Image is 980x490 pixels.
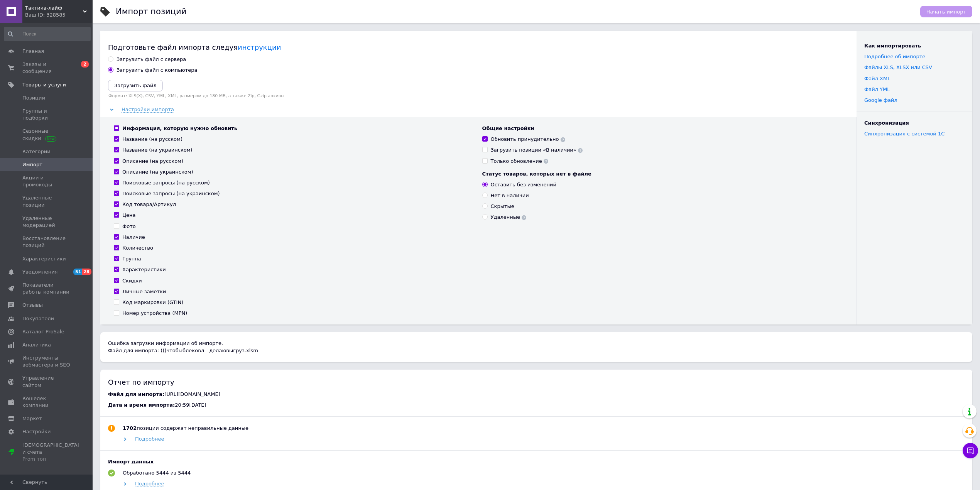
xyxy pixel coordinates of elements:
[22,161,42,168] span: Импорт
[100,332,972,362] div: Ошибка загрузки информации об импорте. Файл для импорта: (((чтобыблековл—делаювыгруз.xlsm
[108,93,849,98] label: Формат: XLS(X), CSV, YML, XML, размером до 180 МБ, а также Zip, Gzip архивы
[108,80,163,91] button: Загрузить файл
[22,375,71,389] span: Управление сайтом
[175,402,206,408] span: 20:59[DATE]
[864,76,890,81] a: Файл XML
[864,131,945,137] a: Синхронизация с системой 1С
[122,125,237,132] div: Информация, которую нужно обновить
[122,169,193,176] div: Описание (на украинском)
[4,27,91,41] input: Поиск
[164,391,220,397] span: [URL][DOMAIN_NAME]
[122,158,183,165] div: Описание (на русском)
[123,470,191,476] div: Обработано 5444 из 5444
[491,203,514,210] div: Скрытые
[963,443,978,458] button: Чат с покупателем
[108,391,164,397] span: Файл для импорта:
[108,42,849,52] div: Подготовьте файл импорта следуя
[22,255,66,262] span: Характеристики
[108,377,965,387] div: Отчет по импорту
[864,120,965,127] div: Синхронизация
[22,235,71,249] span: Восстановление позиций
[116,7,186,16] h1: Импорт позиций
[864,54,925,59] a: Подробнее об импорте
[22,269,57,275] span: Уведомления
[122,179,210,186] div: Поисковые запросы (на русском)
[22,282,71,296] span: Показатели работы компании
[482,125,843,132] div: Общие настройки
[491,158,548,165] div: Только обновление
[491,192,529,199] div: Нет в наличии
[108,458,965,465] div: Импорт данных
[22,302,43,309] span: Отзывы
[122,190,220,197] div: Поисковые запросы (на украинском)
[122,106,174,113] span: Настройки импорта
[22,315,54,322] span: Покупатели
[864,86,890,92] a: Файл YML
[135,436,164,442] span: Подробнее
[117,56,186,63] div: Загрузить файл с сервера
[25,12,93,19] div: Ваш ID: 328585
[864,97,897,103] a: Google файл
[117,67,198,74] div: Загрузить файл с компьютера
[73,269,82,275] span: 51
[122,147,193,154] div: Название (на украинском)
[122,310,187,317] div: Номер устройства (MPN)
[491,214,527,221] div: Удаленные
[22,61,71,75] span: Заказы и сообщения
[122,277,142,284] div: Скидки
[864,42,965,49] div: Как импортировать
[108,402,175,408] span: Дата и время импорта:
[22,81,66,88] span: Товары и услуги
[22,148,51,155] span: Категории
[114,83,157,88] i: Загрузить файл
[491,147,583,154] div: Загрузить позиции «В наличии»
[122,288,166,295] div: Личные заметки
[491,181,557,188] div: Оставить без изменений
[22,194,71,208] span: Удаленные позиции
[22,341,51,348] span: Аналитика
[22,442,79,463] span: [DEMOGRAPHIC_DATA] и счета
[22,328,64,335] span: Каталог ProSale
[123,425,137,431] b: 1702
[122,201,176,208] div: Код товара/Артикул
[22,128,71,142] span: Сезонные скидки
[122,136,182,143] div: Название (на русском)
[81,61,89,68] span: 2
[122,266,166,273] div: Характеристики
[22,215,71,229] span: Удаленные модерацией
[22,48,44,55] span: Главная
[864,64,932,70] a: Файлы ХLS, XLSX или CSV
[22,174,71,188] span: Акции и промокоды
[22,456,79,463] div: Prom топ
[122,245,153,252] div: Количество
[22,95,45,101] span: Позиции
[122,299,183,306] div: Код маркировки (GTIN)
[491,136,565,143] div: Обновить принудительно
[122,223,136,230] div: Фото
[22,395,71,409] span: Кошелек компании
[82,269,91,275] span: 28
[135,481,164,487] span: Подробнее
[238,43,281,51] a: инструкции
[22,428,51,435] span: Настройки
[25,5,83,12] span: Тактика-лайф
[122,255,141,262] div: Группа
[22,355,71,368] span: Инструменты вебмастера и SEO
[123,425,248,432] div: позиции содержат неправильные данные
[22,108,71,122] span: Группы и подборки
[122,234,145,241] div: Наличие
[22,415,42,422] span: Маркет
[122,212,136,219] div: Цена
[482,171,843,177] div: Статус товаров, которых нет в файле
